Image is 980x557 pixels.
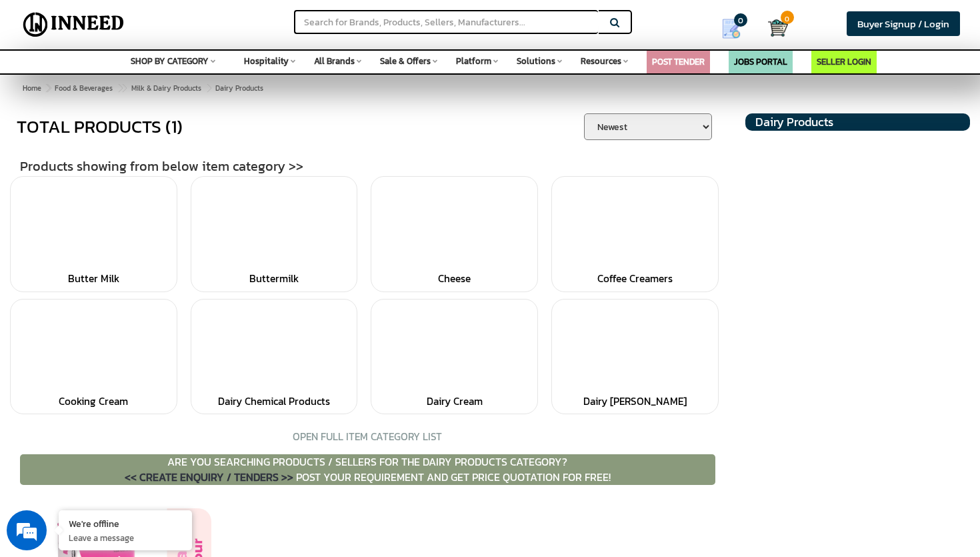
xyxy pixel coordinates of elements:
[380,55,431,67] span: Sale & Offers
[20,80,44,96] a: Home
[105,350,169,359] em: Driven by SalesIQ
[721,19,741,39] img: Show My Quotes
[46,83,50,93] span: >
[218,394,330,409] a: Dairy Chemical Products
[652,55,705,68] a: POST TENDER
[755,113,833,131] span: Dairy Products
[10,113,183,140] div: TOTAL PRODUCTS (1)
[768,13,778,43] a: Cart 0
[456,55,491,67] span: Platform
[195,411,242,429] em: Submit
[734,55,787,68] a: JOBS PORTAL
[244,55,289,67] span: Hospitality
[581,55,621,67] span: Resources
[55,83,113,93] span: Food & Beverages
[59,394,128,409] a: Cooking Cream
[117,80,124,96] span: >
[206,80,213,96] span: >
[517,55,555,67] span: Solutions
[28,168,233,303] span: We are offline. Please leave us a message.
[704,13,768,44] a: my Quotes 0
[131,83,201,93] span: Milk & Dairy Products
[10,113,725,176] div: Products showing from below item category >>
[52,83,263,93] span: Dairy Products
[314,55,355,67] span: All Brands
[52,80,115,96] a: Food & Beverages
[20,454,715,485] p: ARE YOU SEARCHING PRODUCTS / SELLERS FOR THE Dairy Products CATEGORY? POST YOUR REQUIREMENT AND G...
[69,532,182,544] p: Leave a message
[438,271,471,286] a: Cheese
[18,8,129,41] img: Inneed.Market
[583,394,687,409] a: Dairy [PERSON_NAME]
[125,469,296,485] a: << CREATE ENQUIRY / TENDERS >>
[125,469,293,485] span: << CREATE ENQUIRY / TENDERS >>
[131,55,209,67] span: SHOP BY CATEGORY
[847,11,960,36] a: Buyer Signup / Login
[734,13,747,27] span: 0
[857,16,949,31] span: Buyer Signup / Login
[817,55,871,68] a: SELLER LOGIN
[267,430,467,444] div: OPEN FULL ITEM CATEGORY LIST
[23,80,56,87] img: logo_Zg8I0qSkbAqR2WFHt3p6CTuqpyXMFPubPcD2OT02zFN43Cy9FUNNG3NEPhM_Q1qe_.png
[7,364,254,411] textarea: Type your message and click 'Submit'
[781,11,794,24] span: 0
[68,271,119,286] a: Butter Milk
[249,271,299,286] a: Buttermilk
[219,7,251,39] div: Minimize live chat window
[427,394,483,409] a: Dairy Cream
[92,350,101,358] img: salesiqlogo_leal7QplfZFryJ6FIlVepeu7OftD7mt8q6exU6-34PB8prfIgodN67KcxXM9Y7JQ_.png
[69,517,182,530] div: We're offline
[129,80,204,96] a: Milk & Dairy Products
[294,10,598,34] input: Search for Brands, Products, Sellers, Manufacturers...
[69,75,224,92] div: Leave a message
[768,18,788,38] img: Cart
[597,271,673,286] a: Coffee Creamers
